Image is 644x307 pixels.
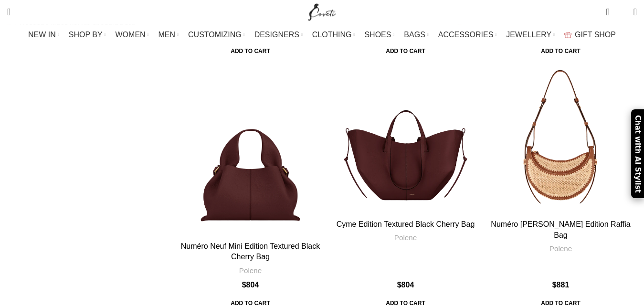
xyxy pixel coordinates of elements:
a: BAGS [404,25,428,44]
span: Add to cart [379,42,432,60]
span: $ [242,281,246,289]
span: ACCESSORIES [438,30,494,39]
a: Cyme Edition Textured Black Cherry Bag [329,63,482,215]
span: WOMEN [116,30,146,39]
a: 0 [601,2,614,21]
a: DESIGNERS [254,25,303,44]
bdi: 881 [552,281,570,289]
a: MEN [158,25,179,44]
span: $ [397,281,401,289]
span: JEWELLERY [506,30,551,39]
span: Add to cart [224,42,276,60]
span: BAGS [404,30,425,39]
a: Polene [549,243,572,254]
a: JEWELLERY [506,25,555,44]
a: CLOTHING [312,25,355,44]
a: SHOP BY [69,25,106,44]
a: Add to cart: “Edition Sea Foam Bag” [534,42,587,60]
bdi: 804 [242,281,259,289]
a: Add to cart: “Edition Oat Bag” [379,42,432,60]
span: 0 [607,5,614,12]
a: Cyme Edition Textured Black Cherry Bag [337,220,475,228]
a: Numéro Dix Edition Raffia Bag [485,63,637,215]
img: GiftBag [564,32,571,38]
a: Search [2,2,15,21]
div: My Wishlist [617,2,626,21]
a: Numéro Neuf Mini Edition Textured Black Cherry Bag [181,242,320,261]
a: CUSTOMIZING [188,25,245,44]
a: WOMEN [116,25,149,44]
a: Polene [239,265,262,275]
span: GIFT SHOP [575,30,616,39]
span: NEW IN [28,30,56,39]
span: CUSTOMIZING [188,30,242,39]
a: GIFT SHOP [564,25,616,44]
span: 0 [619,10,626,17]
span: $ [552,281,557,289]
a: SHOES [364,25,394,44]
a: Add to cart: “Edition Salt Pink Bag” [224,42,276,60]
span: SHOP BY [69,30,103,39]
bdi: 804 [397,281,414,289]
span: MEN [158,30,176,39]
a: Site logo [306,7,338,15]
a: Polene [394,233,417,243]
a: Numéro [PERSON_NAME] Edition Raffia Bag [491,220,630,239]
a: ACCESSORIES [438,25,497,44]
span: DESIGNERS [254,30,299,39]
div: Main navigation [2,25,642,44]
a: Numéro Neuf Mini Edition Textured Black Cherry Bag [174,63,327,237]
span: Add to cart [534,42,587,60]
span: SHOES [364,30,391,39]
span: CLOTHING [312,30,352,39]
a: NEW IN [28,25,59,44]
